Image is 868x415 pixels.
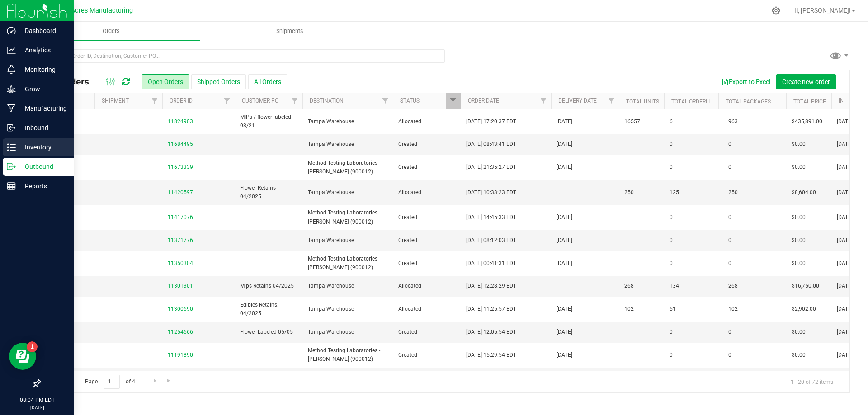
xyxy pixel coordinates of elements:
[837,117,853,126] span: [DATE]
[557,213,572,222] span: [DATE]
[837,163,853,172] span: [DATE]
[724,186,742,199] span: 250
[168,188,193,197] a: 11420597
[792,188,816,197] span: $8,604.00
[837,188,853,197] span: [DATE]
[557,140,572,149] span: [DATE]
[147,93,162,109] a: Filter
[837,305,853,313] span: [DATE]
[466,163,516,172] span: [DATE] 21:35:27 EDT
[308,328,387,336] span: Tampa Warehouse
[7,182,16,191] inline-svg: Reports
[104,375,120,389] input: 1
[240,113,297,130] span: MIPs / flower labeled 08/21
[168,213,193,222] a: 11417076
[310,98,344,104] a: Destination
[670,305,676,313] span: 51
[670,328,673,336] span: 0
[670,163,673,172] span: 0
[837,259,853,268] span: [DATE]
[776,74,836,89] button: Create new order
[724,257,736,270] span: 0
[200,22,379,41] a: Shipments
[398,259,455,268] span: Created
[168,163,193,172] a: 11673339
[792,259,806,268] span: $0.00
[792,163,806,172] span: $0.00
[398,351,455,359] span: Created
[168,236,193,245] a: 11371776
[16,142,70,153] p: Inventory
[624,282,634,290] span: 268
[670,351,673,359] span: 0
[16,103,70,114] p: Manufacturing
[398,328,455,336] span: Created
[16,84,70,94] p: Grow
[16,122,70,133] p: Inbound
[168,117,193,126] a: 11824903
[170,98,193,104] a: Order ID
[557,305,572,313] span: [DATE]
[7,123,16,132] inline-svg: Inbound
[102,98,129,104] a: Shipment
[398,305,455,313] span: Allocated
[466,259,516,268] span: [DATE] 00:41:31 EDT
[400,98,420,104] a: Status
[308,117,387,126] span: Tampa Warehouse
[308,346,387,364] span: Method Testing Laboratories - [PERSON_NAME] (900012)
[670,213,673,222] span: 0
[671,98,720,105] a: Total Orderlines
[240,282,297,290] span: Mips Retains 04/2025
[168,305,193,313] a: 11300690
[163,375,176,387] a: Go to the last page
[16,64,70,75] p: Monitoring
[16,45,70,56] p: Analytics
[724,280,742,293] span: 268
[557,259,572,268] span: [DATE]
[378,93,393,109] a: Filter
[468,98,499,104] a: Order Date
[837,236,853,245] span: [DATE]
[716,74,776,89] button: Export to Excel
[792,140,806,149] span: $0.00
[792,7,851,14] span: Hi, [PERSON_NAME]!
[670,117,673,126] span: 6
[792,236,806,245] span: $0.00
[724,303,742,316] span: 102
[724,138,736,151] span: 0
[398,236,455,245] span: Created
[4,396,70,404] p: 08:04 PM EDT
[837,213,853,222] span: [DATE]
[7,46,16,55] inline-svg: Analytics
[792,351,806,359] span: $0.00
[398,117,455,126] span: Allocated
[466,213,516,222] span: [DATE] 14:45:33 EDT
[670,236,673,245] span: 0
[557,117,572,126] span: [DATE]
[4,404,70,411] p: [DATE]
[466,282,516,290] span: [DATE] 12:28:29 EDT
[90,27,132,35] span: Orders
[168,140,193,149] a: 11684495
[446,93,461,109] a: Filter
[220,93,235,109] a: Filter
[466,188,516,197] span: [DATE] 10:33:23 EDT
[308,188,387,197] span: Tampa Warehouse
[27,341,38,352] iframe: Resource center unread badge
[670,282,679,290] span: 134
[792,117,822,126] span: $435,891.00
[240,301,297,318] span: Edibles Retains. 04/2025
[7,84,16,93] inline-svg: Grow
[9,343,36,370] iframe: Resource center
[308,236,387,245] span: Tampa Warehouse
[308,305,387,313] span: Tampa Warehouse
[466,305,516,313] span: [DATE] 11:25:57 EDT
[670,259,673,268] span: 0
[16,181,70,191] p: Reports
[624,305,634,313] span: 102
[7,104,16,113] inline-svg: Manufacturing
[191,74,246,89] button: Shipped Orders
[724,234,736,247] span: 0
[308,159,387,176] span: Method Testing Laboratories - [PERSON_NAME] (900012)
